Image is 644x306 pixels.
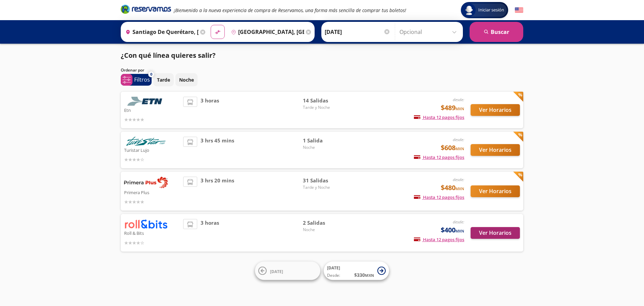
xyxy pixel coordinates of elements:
span: 3 hrs 45 mins [201,137,234,163]
small: MXN [365,273,374,278]
input: Buscar Destino [228,24,304,40]
i: Brand Logo [121,4,171,14]
span: Iniciar sesión [476,7,507,13]
span: 3 horas [201,219,219,246]
span: Hasta 12 pagos fijos [414,236,464,243]
input: Opcional [399,24,460,40]
span: Hasta 12 pagos fijos [414,114,464,120]
span: $400 [441,225,464,235]
input: Buscar Origen [123,24,199,40]
span: $608 [441,143,464,153]
span: 31 Salidas [303,177,350,184]
p: Primera Plus [124,188,180,196]
span: 1 Salida [303,137,350,144]
button: Ver Horarios [471,185,520,197]
p: Filtros [134,76,150,84]
span: 0 [150,72,152,77]
span: 14 Salidas [303,97,350,104]
span: 3 hrs 20 mins [201,177,234,206]
small: MXN [455,146,464,151]
small: MXN [455,228,464,233]
a: Brand Logo [121,4,171,16]
button: Ver Horarios [471,104,520,116]
button: 0Filtros [121,74,152,86]
p: Roll & Bits [124,229,180,237]
em: desde: [453,137,464,142]
p: Etn [124,106,180,114]
button: Buscar [470,22,523,42]
p: Tarde [157,76,170,83]
span: Hasta 12 pagos fijos [414,154,464,160]
img: Turistar Lujo [124,137,168,146]
button: Ver Horarios [471,227,520,239]
span: $480 [441,183,464,193]
span: [DATE] [327,265,340,271]
span: Desde: [327,272,340,278]
span: Noche [303,227,350,233]
span: $489 [441,103,464,113]
em: desde: [453,219,464,225]
button: [DATE]Desde:$330MXN [324,262,389,280]
small: MXN [455,106,464,111]
button: Tarde [153,73,174,86]
button: English [515,6,523,14]
p: ¿Con qué línea quieres salir? [121,50,216,60]
small: MXN [455,186,464,191]
span: $ 330 [354,271,374,278]
img: Primera Plus [124,177,168,188]
p: Noche [179,76,194,83]
img: Roll & Bits [124,219,168,229]
span: Noche [303,144,350,150]
span: 3 horas [201,97,219,123]
span: Hasta 12 pagos fijos [414,194,464,200]
em: ¡Bienvenido a la nueva experiencia de compra de Reservamos, una forma más sencilla de comprar tus... [174,7,406,13]
p: Ordenar por [121,67,144,73]
em: desde: [453,177,464,182]
span: 2 Salidas [303,219,350,227]
p: Turistar Lujo [124,146,180,154]
em: desde: [453,97,464,102]
span: Tarde y Noche [303,184,350,190]
button: Ver Horarios [471,144,520,156]
img: Etn [124,97,168,106]
span: Tarde y Noche [303,104,350,111]
button: [DATE] [255,262,320,280]
button: Noche [175,73,198,86]
input: Elegir Fecha [325,24,390,40]
span: [DATE] [270,268,283,274]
